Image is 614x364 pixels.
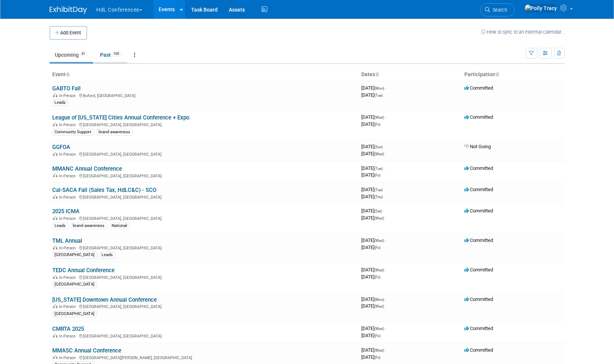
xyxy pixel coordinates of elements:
img: In-Person Event [53,174,57,177]
span: [DATE] [362,326,387,331]
span: - [386,296,387,302]
a: [US_STATE] Downtown Annual Conference [53,296,157,303]
span: (Sun) [375,145,383,149]
span: [DATE] [362,354,381,360]
span: - [386,237,387,243]
div: brand awareness [97,129,133,136]
a: Upcoming31 [50,48,93,62]
span: (Wed) [375,216,384,220]
span: [DATE] [362,92,383,98]
span: - [384,144,385,149]
span: [DATE] [362,267,387,273]
span: (Mon) [375,86,384,90]
span: [DATE] [362,144,385,149]
span: [DATE] [362,165,385,171]
span: [DATE] [362,187,385,192]
span: Not Going [465,144,491,149]
span: [DATE] [362,303,384,309]
button: Add Event [50,26,87,40]
div: brand awareness [71,223,107,229]
span: - [386,85,387,91]
span: In-Person [59,275,78,280]
span: - [384,187,385,192]
img: In-Person Event [53,195,57,199]
img: Polly Tracy [524,4,558,12]
span: Committed [465,347,493,353]
span: (Wed) [375,327,384,331]
span: In-Person [59,216,78,221]
span: 31 [80,51,88,57]
span: (Sat) [375,209,382,213]
span: [DATE] [362,172,381,178]
th: Event [50,68,359,81]
img: In-Person Event [53,93,57,97]
div: Leads [100,252,115,258]
a: MMASC Annual Conference [53,347,122,354]
span: Committed [465,326,493,331]
span: (Tue) [375,93,383,97]
span: In-Person [59,195,78,200]
span: (Wed) [375,115,384,119]
span: Committed [465,267,493,273]
span: [DATE] [362,151,384,156]
th: Dates [359,68,462,81]
a: Past100 [95,48,127,62]
span: (Thu) [375,195,383,199]
a: Search [480,3,515,16]
span: In-Person [59,355,78,360]
span: [DATE] [362,333,381,338]
a: GGFOA [53,144,71,150]
img: In-Person Event [53,275,57,279]
span: Committed [465,165,493,171]
a: TML Annual [53,237,82,244]
img: In-Person Event [53,216,57,220]
img: ExhibitDay [50,6,87,14]
img: In-Person Event [53,122,57,126]
img: In-Person Event [53,152,57,156]
a: How to sync to an external calendar... [481,29,565,35]
span: (Fri) [375,246,381,250]
div: [GEOGRAPHIC_DATA] [53,281,97,288]
div: [GEOGRAPHIC_DATA], [GEOGRAPHIC_DATA] [53,121,356,127]
span: [DATE] [362,208,384,214]
a: TEDC Annual Conference [53,267,115,274]
span: In-Person [59,152,78,157]
span: [DATE] [362,245,381,250]
a: Sort by Event Name [66,71,70,77]
img: In-Person Event [53,304,57,308]
span: (Wed) [375,348,384,352]
div: [GEOGRAPHIC_DATA][PERSON_NAME], [GEOGRAPHIC_DATA] [53,354,356,360]
div: Buford, [GEOGRAPHIC_DATA] [53,92,356,98]
span: (Fri) [375,355,381,360]
span: (Tue) [375,188,383,192]
span: (Tue) [375,167,383,171]
a: GABTO Fall [53,85,81,92]
div: National [110,223,130,229]
span: Committed [465,187,493,192]
span: - [386,347,387,353]
div: [GEOGRAPHIC_DATA], [GEOGRAPHIC_DATA] [53,194,356,200]
div: [GEOGRAPHIC_DATA], [GEOGRAPHIC_DATA] [53,151,356,157]
div: [GEOGRAPHIC_DATA], [GEOGRAPHIC_DATA] [53,245,356,251]
span: [DATE] [362,296,387,302]
span: (Wed) [375,152,384,156]
span: Committed [465,208,493,214]
span: - [386,114,387,120]
div: [GEOGRAPHIC_DATA] [53,252,97,258]
span: [DATE] [362,347,387,353]
span: [DATE] [362,121,381,127]
span: Committed [465,296,493,302]
span: (Mon) [375,298,384,302]
th: Participation [462,68,565,81]
span: (Wed) [375,304,384,308]
img: In-Person Event [53,246,57,249]
span: (Fri) [375,275,381,279]
div: Leads [53,223,68,229]
span: - [386,326,387,331]
span: (Fri) [375,122,381,127]
img: In-Person Event [53,334,57,337]
div: [GEOGRAPHIC_DATA] [53,311,97,317]
img: In-Person Event [53,355,57,359]
span: (Wed) [375,268,384,272]
span: - [383,208,384,214]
